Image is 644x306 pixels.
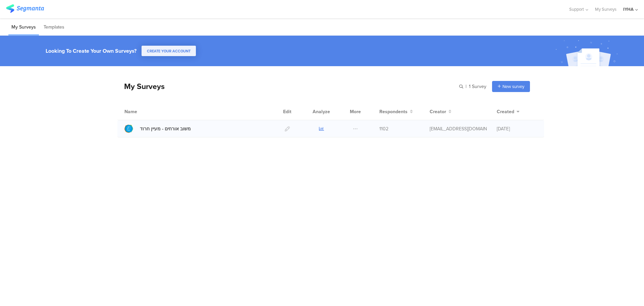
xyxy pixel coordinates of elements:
[147,48,191,54] span: CREATE YOUR ACCOUNT
[280,103,294,120] div: Edit
[379,108,413,115] button: Respondents
[497,108,520,115] button: Created
[553,38,622,68] img: create_account_image.svg
[348,103,363,120] div: More
[140,125,191,132] div: משוב אורחים - מעיין חרוד
[465,83,468,90] span: |
[469,83,486,90] span: 1 Survey
[46,47,137,55] div: Looking To Create Your Own Surveys?
[430,108,451,115] button: Creator
[502,83,524,90] span: New survey
[430,108,446,115] span: Creator
[6,4,44,13] img: segmanta logo
[142,46,196,56] button: CREATE YOUR ACCOUNT
[8,19,39,35] li: My Surveys
[124,124,191,133] a: משוב אורחים - מעיין חרוד
[623,6,634,12] div: IYHA
[569,6,584,12] span: Support
[497,125,537,132] div: [DATE]
[497,108,514,115] span: Created
[430,125,487,132] div: ofir@iyha.org.il
[379,108,408,115] span: Respondents
[41,19,67,35] li: Templates
[379,125,388,132] span: 1102
[117,81,165,92] div: My Surveys
[124,108,165,115] div: Name
[311,103,331,120] div: Analyze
